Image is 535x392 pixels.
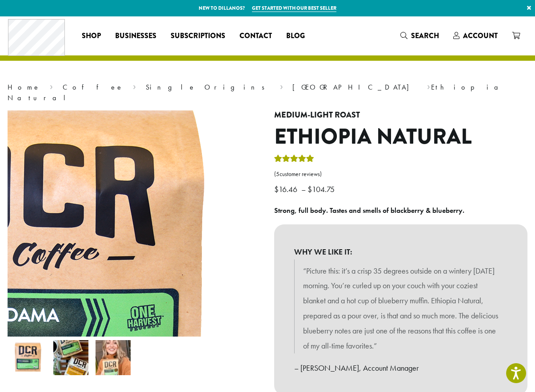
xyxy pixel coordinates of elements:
[286,31,305,42] span: Blog
[276,170,279,178] span: 5
[292,82,417,92] a: [GEOGRAPHIC_DATA]
[463,31,498,41] span: Account
[294,244,507,259] b: WHY WE LIKE IT:
[280,79,283,93] span: ›
[274,124,527,150] h1: Ethiopia Natural
[411,31,439,41] span: Search
[307,184,337,194] bdi: 104.75
[274,110,527,120] h4: Medium-Light Roast
[252,4,336,12] a: Get started with our best seller
[96,340,131,375] img: Ethiopia Natural - Image 3
[115,31,156,42] span: Businesses
[274,184,299,194] bdi: 16.46
[8,82,527,103] nav: Breadcrumb
[11,340,46,375] img: Fero Sidama by Dillanos Coffee Roasters
[393,28,446,43] a: Search
[75,29,108,43] a: Shop
[50,79,53,93] span: ›
[301,184,306,194] span: –
[133,79,136,93] span: ›
[53,340,88,375] img: Ethiopia Natural - Image 2
[8,82,40,92] a: Home
[82,31,101,42] span: Shop
[274,206,464,215] b: Strong, full body. Tastes and smells of blackberry & blueberry.
[427,79,430,93] span: ›
[240,31,272,42] span: Contact
[294,361,507,376] p: – [PERSON_NAME], Account Manager
[274,184,279,194] span: $
[146,82,271,92] a: Single Origins
[274,153,314,167] div: Rated 5.00 out of 5
[303,263,499,353] p: “Picture this: it’s a crisp 35 degrees outside on a wintery [DATE] morning. You’re curled up on y...
[274,170,527,179] a: (5customer reviews)
[171,31,225,42] span: Subscriptions
[307,184,312,194] span: $
[63,82,124,92] a: Coffee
